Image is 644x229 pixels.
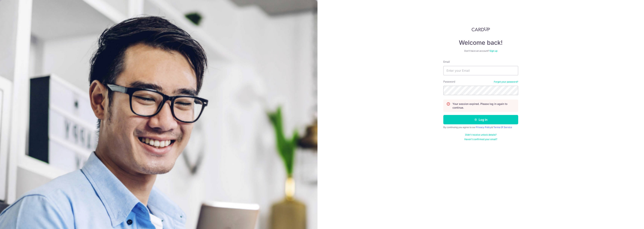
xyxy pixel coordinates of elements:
[443,66,518,75] input: Enter your Email
[443,60,450,64] label: Email
[493,126,512,129] a: Terms Of Service
[490,49,497,52] a: Sign up
[472,27,490,31] img: CardUp Logo
[443,39,518,46] h4: Welcome back!
[476,126,491,129] a: Privacy Policy
[465,133,496,136] a: Didn't receive unlock details?
[443,126,518,129] div: By continuing you agree to our &
[464,138,497,141] a: Haven't confirmed your email?
[452,102,515,110] p: Your session expired. Please log in again to continue.
[443,80,455,84] label: Password
[443,49,518,52] div: Don’t have an account?
[443,115,518,124] button: Log in
[494,80,518,83] a: Forgot your password?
